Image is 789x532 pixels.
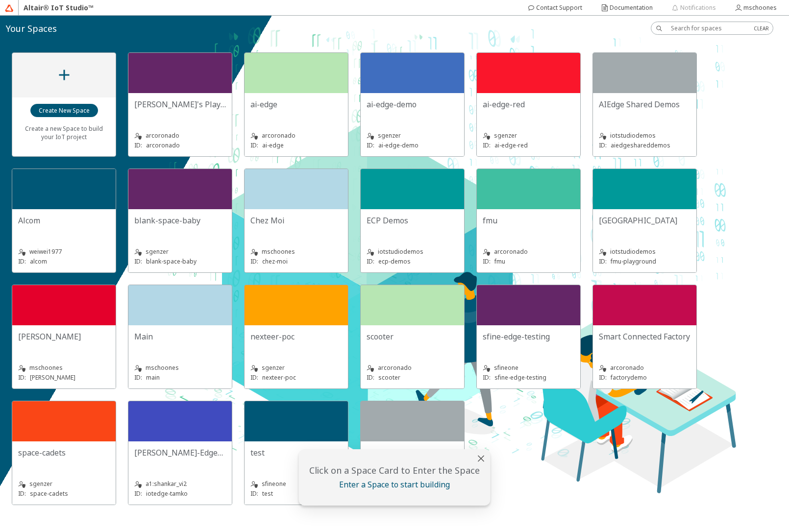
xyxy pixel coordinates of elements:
[134,489,142,498] p: ID:
[134,141,142,149] p: ID:
[611,373,647,382] p: factorydemo
[18,489,26,498] p: ID:
[483,247,574,257] unity-typography: arcoronado
[146,373,160,382] p: main
[18,118,110,147] unity-typography: Create a new Space to build your IoT project
[30,257,47,266] p: alcom
[262,141,284,149] p: ai-edge
[134,247,226,257] unity-typography: sgenzer
[599,99,690,110] unity-typography: AIEdge Shared Demos
[599,257,607,266] p: ID:
[494,373,546,382] p: sfine-edge-testing
[250,131,342,141] unity-typography: arcoronado
[134,447,226,458] unity-typography: [PERSON_NAME]-EdgeApps
[367,141,374,149] p: ID:
[134,99,226,110] unity-typography: [PERSON_NAME]'s Playground
[367,363,458,373] unity-typography: arcoronado
[134,257,142,266] p: ID:
[262,257,288,266] p: chez-moi
[134,215,226,226] unity-typography: blank-space-baby
[367,447,458,458] unity-typography: Vulcan Cars
[250,489,258,498] p: ID:
[146,257,197,266] p: blank-space-baby
[378,257,411,266] p: ecp-demos
[483,215,574,226] unity-typography: fmu
[18,447,110,458] unity-typography: space-cadets
[305,464,485,476] unity-typography: Click on a Space Card to Enter the Space
[378,373,400,382] p: scooter
[599,373,607,382] p: ID:
[18,257,26,266] p: ID:
[599,131,690,141] unity-typography: iotstudiodemos
[250,247,342,257] unity-typography: mschoones
[483,373,491,382] p: ID:
[483,131,574,141] unity-typography: sgenzer
[483,363,574,373] unity-typography: sfineone
[134,373,142,382] p: ID:
[367,257,374,266] p: ID:
[250,99,342,110] unity-typography: ai-edge
[367,99,458,110] unity-typography: ai-edge-demo
[250,141,258,149] p: ID:
[18,247,110,257] unity-typography: weiwei1977
[18,331,110,342] unity-typography: [PERSON_NAME]
[494,141,528,149] p: ai-edge-red
[599,247,690,257] unity-typography: iotstudiodemos
[599,215,690,226] unity-typography: [GEOGRAPHIC_DATA]
[250,479,342,489] unity-typography: sfineone
[483,99,574,110] unity-typography: ai-edge-red
[250,257,258,266] p: ID:
[18,215,110,226] unity-typography: Alcom
[146,489,188,498] p: iotedge-tamko
[367,373,374,382] p: ID:
[305,479,485,490] unity-typography: Enter a Space to start building
[599,141,607,149] p: ID:
[18,373,26,382] p: ID:
[134,131,226,141] unity-typography: arcoronado
[483,331,574,342] unity-typography: sfine-edge-testing
[367,247,458,257] unity-typography: iotstudiodemos
[30,489,68,498] p: space-cadets
[483,257,491,266] p: ID:
[367,331,458,342] unity-typography: scooter
[250,331,342,342] unity-typography: nexteer-poc
[367,131,458,141] unity-typography: sgenzer
[483,141,491,149] p: ID:
[611,141,670,149] p: aiedgeshareddemos
[250,363,342,373] unity-typography: sgenzer
[367,215,458,226] unity-typography: ECP Demos
[250,215,342,226] unity-typography: Chez Moi
[250,373,258,382] p: ID:
[30,373,75,382] p: [PERSON_NAME]
[611,257,656,266] p: fmu-playground
[599,331,690,342] unity-typography: Smart Connected Factory
[599,363,690,373] unity-typography: arcoronado
[250,447,342,458] unity-typography: test
[494,257,505,266] p: fmu
[18,363,110,373] unity-typography: mschoones
[262,489,273,498] p: test
[18,479,110,489] unity-typography: sgenzer
[134,363,226,373] unity-typography: mschoones
[262,373,296,382] p: nexteer-poc
[134,331,226,342] unity-typography: Main
[146,141,180,149] p: arcoronado
[134,479,226,489] unity-typography: a1:shankar_vi2
[378,141,419,149] p: ai-edge-demo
